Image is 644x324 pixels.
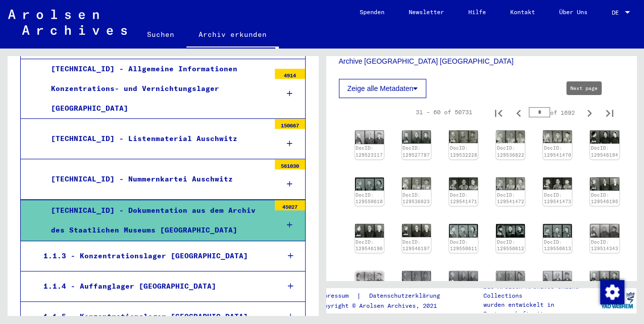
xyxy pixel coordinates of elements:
[316,291,356,301] a: Impressum
[543,271,572,284] img: 001.jpg
[450,145,477,158] a: DocID: 129532228
[403,145,430,158] a: DocID: 129527787
[402,271,431,284] img: 001.jpg
[275,119,305,129] div: 150667
[403,239,430,252] a: DocID: 129546197
[590,130,619,144] img: 001.jpg
[483,300,598,318] p: wurden entwickelt in Partnerschaft mit
[579,102,600,122] button: Next page
[135,22,186,47] a: Suchen
[544,145,571,158] a: DocID: 129541470
[8,10,127,35] img: Arolsen_neg.svg
[590,224,619,238] img: 001.jpg
[612,9,623,16] span: DE
[497,192,524,205] a: DocID: 129541472
[356,145,383,158] a: DocID: 129523117
[403,192,430,205] a: DocID: 129536823
[275,159,305,169] div: 561030
[361,291,452,301] a: Datenschutzerklärung
[416,108,472,117] div: 31 – 60 of 50731
[355,271,384,284] img: 001.jpg
[43,169,270,189] div: [TECHNICAL_ID] - Nummernkartei Auschwitz
[543,177,572,190] img: 001.jpg
[402,177,431,190] img: 001.jpg
[488,102,509,122] button: First page
[483,282,598,300] p: Die Arolsen Archives Online-Collections
[543,130,572,143] img: 001.jpg
[316,301,452,310] p: Copyright © Arolsen Archives, 2021
[496,271,525,284] img: 001.jpg
[544,239,571,252] a: DocID: 129550613
[449,271,478,284] img: 001.jpg
[355,130,384,144] img: 001.jpg
[600,102,620,122] button: Last page
[402,224,431,237] img: 001.jpg
[275,69,305,79] div: 4914
[496,130,525,143] img: 001.jpg
[544,192,571,205] a: DocID: 129541473
[591,145,618,158] a: DocID: 129546194
[497,145,524,158] a: DocID: 129536822
[43,201,270,240] div: [TECHNICAL_ID] - Dokumentation aus dem Archiv des Staatlichen Museums [GEOGRAPHIC_DATA]
[402,130,431,144] img: 001.jpg
[355,177,384,191] img: 001.jpg
[355,224,384,237] img: 001.jpg
[449,224,478,237] img: 001.jpg
[356,192,383,205] a: DocID: 129550610
[600,280,624,304] img: Zustimmung ändern
[497,239,524,252] a: DocID: 129550612
[449,177,478,190] img: 001.jpg
[36,276,271,296] div: 1.1.4 - Auffanglager [GEOGRAPHIC_DATA]
[496,177,525,190] img: 001.jpg
[590,271,619,284] img: 001.jpg
[496,224,525,237] img: 001.jpg
[339,56,624,67] p: Archive [GEOGRAPHIC_DATA] [GEOGRAPHIC_DATA]
[590,177,619,191] img: 001.jpg
[599,288,636,313] img: yv_logo.png
[186,22,279,49] a: Archiv erkunden
[316,291,452,301] div: |
[275,200,305,210] div: 45027
[509,102,529,122] button: Previous page
[591,192,618,205] a: DocID: 129546195
[43,129,270,149] div: [TECHNICAL_ID] - Listenmaterial Auschwitz
[339,79,427,98] button: Zeige alle Metadaten
[356,239,383,252] a: DocID: 129546196
[529,108,579,117] div: of 1692
[36,246,271,266] div: 1.1.3 - Konzentrationslager [GEOGRAPHIC_DATA]
[450,239,477,252] a: DocID: 129550611
[450,192,477,205] a: DocID: 129541471
[43,59,270,119] div: [TECHNICAL_ID] - Allgemeine Informationen Konzentrations- und Vernichtungslager [GEOGRAPHIC_DATA]
[591,239,618,252] a: DocID: 129514343
[449,130,478,143] img: 001.jpg
[543,224,572,237] img: 001.jpg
